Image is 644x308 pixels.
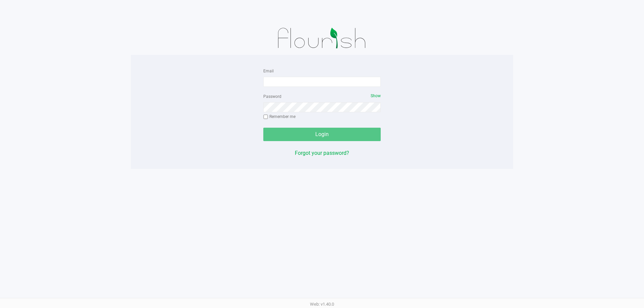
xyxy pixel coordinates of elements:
input: Remember me [263,115,268,119]
label: Remember me [263,114,296,120]
button: Forgot your password? [295,149,349,157]
span: Show [371,94,381,98]
label: Password [263,94,281,100]
span: Web: v1.40.0 [310,302,334,307]
label: Email [263,68,274,74]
